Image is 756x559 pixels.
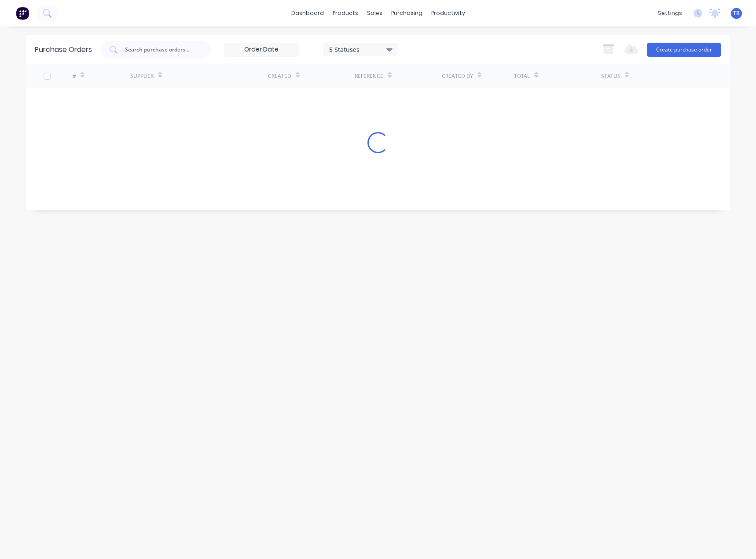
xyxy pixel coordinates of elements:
div: Status [601,72,620,80]
div: Reference [355,72,383,80]
button: Create purchase order [647,43,721,57]
div: 5 Statuses [329,44,392,54]
div: products [328,7,363,20]
div: sales [363,7,387,20]
img: Factory [16,7,29,20]
div: Created [268,72,291,80]
a: dashboard [287,7,328,20]
div: productivity [427,7,470,20]
div: Supplier [130,72,154,80]
div: settings [653,7,686,20]
div: purchasing [387,7,427,20]
input: Search purchase orders... [124,45,197,54]
input: Order Date [224,43,298,56]
span: TR [733,9,740,17]
div: Created By [442,72,473,80]
div: Total [514,72,530,80]
div: # [73,72,76,80]
div: Purchase Orders [35,44,92,55]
